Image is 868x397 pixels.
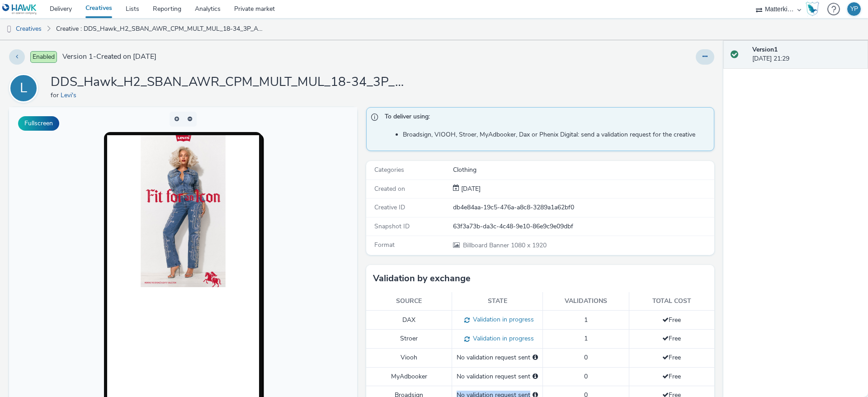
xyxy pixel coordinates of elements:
span: Free [662,334,681,343]
span: for [51,91,61,99]
a: L [9,84,42,92]
button: Fullscreen [18,116,59,131]
span: Validation in progress [470,334,534,343]
span: 1 [584,316,588,324]
span: 1080 x 1920 [462,241,547,250]
span: Enabled [30,51,57,63]
div: L [20,76,27,101]
img: dooh [5,25,14,34]
a: Creative : DDS_Hawk_H2_SBAN_AWR_CPM_MULT_MUL_18-34_3P_ALL_A18-34_PMP_Hawk_CPM_SSD_1x1_NA_NA_Hawk_... [52,18,269,40]
span: Snapshot ID [374,222,410,231]
div: No validation request sent [457,372,538,381]
span: Format [374,241,395,249]
th: State [452,292,543,311]
div: Please select a deal below and click on Send to send a validation request to Viooh. [533,353,538,362]
div: Clothing [453,165,713,175]
strong: Version 1 [752,45,778,54]
div: db4e84aa-19c5-476a-a8c8-3289a1a62bf0 [453,203,713,212]
h1: DDS_Hawk_H2_SBAN_AWR_CPM_MULT_MUL_18-34_3P_ALL_A18-34_PMP_Hawk_CPM_SSD_1x1_NA_NA_Hawk_PrOOH [51,74,412,91]
div: [DATE] 21:29 [752,45,861,64]
div: No validation request sent [457,353,538,362]
div: 63f3a73b-da3c-4c48-9e10-86e9c9e09dbf [453,222,713,231]
div: YP [850,2,858,16]
span: Free [662,353,681,362]
span: [DATE] [459,184,481,193]
img: undefined Logo [2,4,37,15]
td: MyAdbooker [366,367,452,386]
span: 1 [584,334,588,343]
li: Broadsign, VIOOH, Stroer, MyAdbooker, Dax or Phenix Digital: send a validation request for the cr... [403,130,709,139]
span: 0 [584,372,588,381]
div: Creation 26 August 2025, 21:29 [459,184,481,194]
a: Levi's [61,91,80,99]
th: Total cost [629,292,714,311]
th: Source [366,292,452,311]
img: Hawk Academy [806,2,819,16]
td: Stroer [366,330,452,349]
span: Validation in progress [470,315,534,324]
span: Billboard Banner [463,241,511,250]
a: Hawk Academy [806,2,823,16]
span: 0 [584,353,588,362]
span: Categories [374,165,404,174]
span: Free [662,316,681,324]
div: Please select a deal below and click on Send to send a validation request to MyAdbooker. [533,372,538,381]
img: Advertisement preview [132,28,217,180]
span: Created on [374,184,405,193]
th: Validations [543,292,629,311]
span: Free [662,372,681,381]
span: Creative ID [374,203,405,212]
h3: Validation by exchange [373,272,471,285]
td: DAX [366,311,452,330]
td: Viooh [366,349,452,367]
span: Version 1 - Created on [DATE] [62,52,156,62]
span: To deliver using: [385,112,705,124]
